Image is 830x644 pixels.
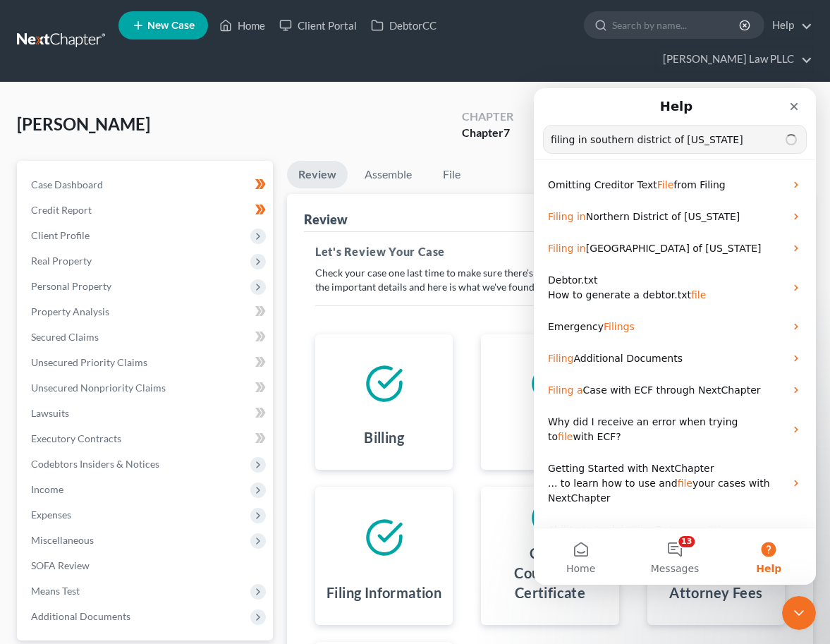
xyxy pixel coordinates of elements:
a: Home [212,13,272,38]
span: Secured Claims [31,331,99,343]
a: Unsecured Nonpriority Claims [20,375,273,401]
span: Additional Documents [31,610,130,622]
a: Lawsuits [20,401,273,426]
iframe: Intercom live chat [782,596,816,630]
span: Unsecured Priority Claims [31,356,147,368]
span: New Case [147,20,195,31]
span: Real Property [31,255,92,267]
span: Expenses [31,509,71,521]
span: Executory Contracts [31,432,121,444]
div: Chapter [462,125,513,141]
a: Unsecured Priority Claims [20,350,273,375]
span: Income [31,483,63,495]
a: DebtorCC [364,13,444,38]
div: Chapter [462,109,513,125]
span: Client Profile [31,229,90,241]
span: Miscellaneous [31,534,94,546]
span: Means Test [31,585,80,597]
h4: Billing [364,427,404,447]
iframe: Intercom live chat [534,88,816,585]
span: Case Dashboard [31,178,103,190]
span: 7 [504,126,510,139]
a: Case Dashboard [20,172,273,198]
a: Review [287,161,348,188]
a: Credit Report [20,198,273,223]
a: Assemble [353,161,423,188]
a: SOFA Review [20,553,273,578]
a: Property Analysis [20,299,273,324]
span: SOFA Review [31,559,90,571]
a: [PERSON_NAME] Law PLLC [656,47,812,72]
h4: Filing Information [326,583,441,602]
span: Property Analysis [31,305,109,317]
span: Codebtors Insiders & Notices [31,458,159,470]
span: Personal Property [31,280,111,292]
a: File [429,161,474,188]
h4: Credit Counseling Certificate [492,543,607,602]
div: Review [304,211,348,228]
a: Client Portal [272,13,364,38]
span: Credit Report [31,204,92,216]
p: Check your case one last time to make sure there's nothing you have missed. We've done a quick ch... [315,266,785,294]
span: Lawsuits [31,407,69,419]
a: Help [765,13,812,38]
span: [PERSON_NAME] [17,114,150,134]
h4: Attorney Fees [669,583,762,602]
input: Search by name... [612,12,741,38]
a: Secured Claims [20,324,273,350]
a: Executory Contracts [20,426,273,451]
span: Unsecured Nonpriority Claims [31,382,166,394]
h5: Let's Review Your Case [315,243,785,260]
